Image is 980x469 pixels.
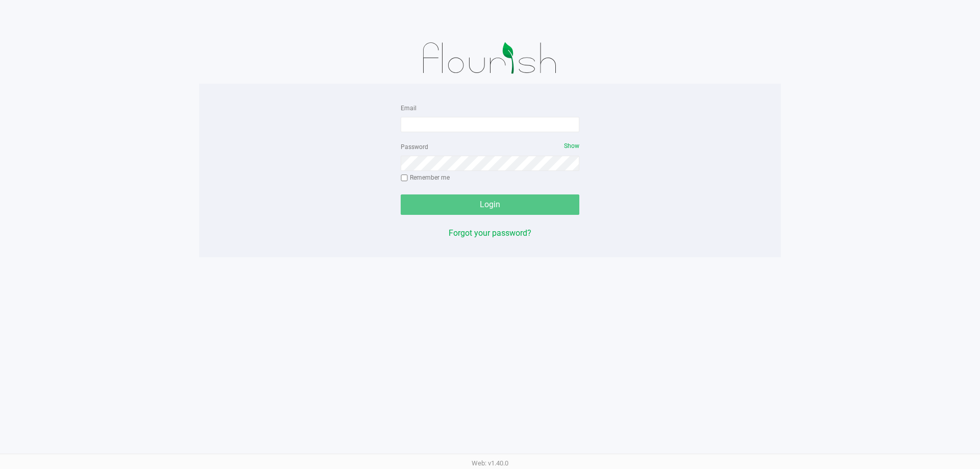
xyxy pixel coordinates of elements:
button: Forgot your password? [449,227,531,239]
label: Email [401,104,416,113]
span: Web: v1.40.0 [472,459,508,467]
span: Show [564,142,579,150]
label: Password [401,142,428,152]
input: Remember me [401,175,408,182]
label: Remember me [401,173,450,182]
